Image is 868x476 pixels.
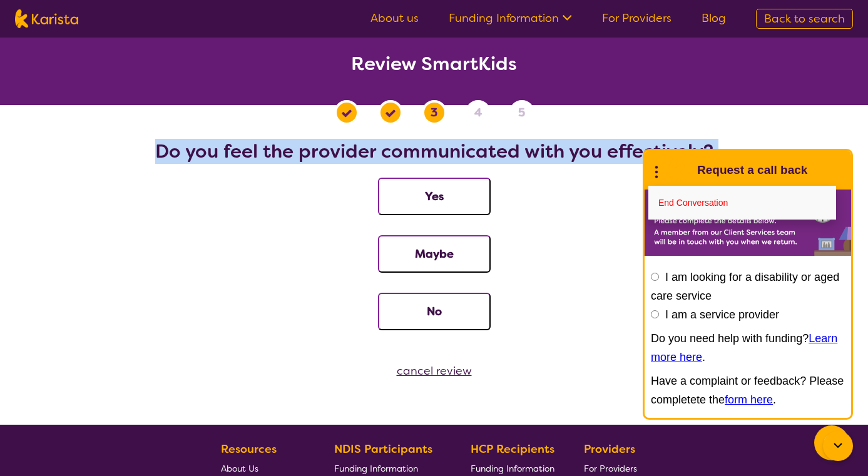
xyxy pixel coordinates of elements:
a: form here [725,393,773,406]
b: HCP Recipients [471,442,554,457]
b: NDIS Participants [334,442,432,457]
span: 4 [474,103,482,122]
a: Back to search [756,9,853,29]
b: Resources [221,442,277,457]
span: About Us [221,463,258,474]
a: Blog [702,11,726,26]
span: Back to search [764,11,845,26]
span: Funding Information [334,463,418,474]
a: About us [370,11,419,26]
a: End Conversation [648,186,836,220]
h2: Review SmartKids [15,53,853,75]
label: I am a service provider [665,308,779,321]
a: Funding Information [449,11,572,26]
img: Karista offline chat form to request call back [645,190,851,256]
button: Yes [378,178,491,215]
img: Karista logo [15,9,78,28]
span: Funding Information [471,463,554,474]
a: For Providers [602,11,671,26]
b: Providers [584,442,635,457]
label: I am looking for a disability or aged care service [651,271,839,302]
span: For Providers [584,463,637,474]
img: Karista [665,158,690,183]
button: Maybe [378,235,491,273]
h2: Do you feel the provider communicated with you effectively? [15,140,853,163]
p: Do you need help with funding? . [651,329,845,367]
button: No [378,293,491,330]
span: 5 [518,103,525,122]
span: 3 [431,103,437,122]
p: Have a complaint or feedback? Please completete the . [651,372,845,409]
h1: Request a call back [697,161,807,180]
button: Channel Menu [814,425,849,460]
